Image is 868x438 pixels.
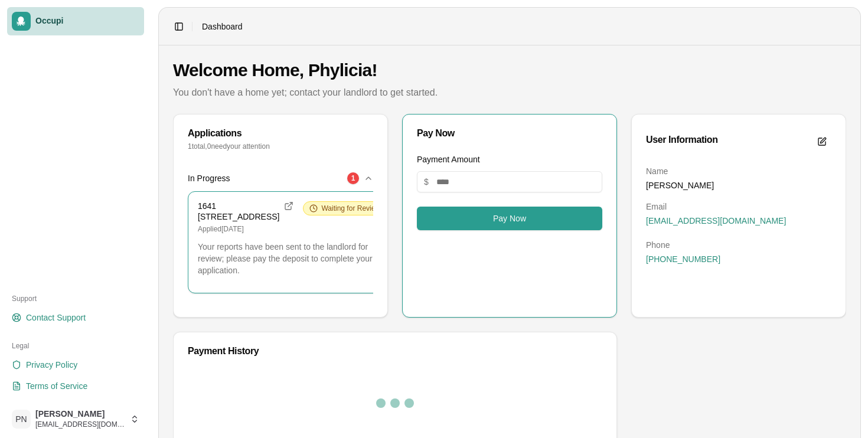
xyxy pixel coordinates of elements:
[12,410,31,429] span: PN
[7,355,144,374] a: Privacy Policy
[173,60,846,81] h1: Welcome Home, Phylicia!
[188,165,373,191] button: In Progress1
[7,405,144,433] button: PN[PERSON_NAME][EMAIL_ADDRESS][DOMAIN_NAME]
[173,86,846,100] p: You don't have a home yet; contact your landlord to get started.
[35,420,125,429] span: [EMAIL_ADDRESS][DOMAIN_NAME]
[188,172,230,184] span: In Progress
[188,142,373,151] p: 1 total, 0 need your attention
[35,409,125,420] span: [PERSON_NAME]
[7,308,144,327] a: Contact Support
[188,191,373,303] div: In Progress1
[35,16,139,27] span: Occupi
[646,135,718,145] div: User Information
[26,380,87,392] span: Terms of Service
[198,224,293,234] p: Applied [DATE]
[321,204,380,213] span: Waiting for Review
[424,176,429,188] span: $
[26,359,77,371] span: Privacy Policy
[417,129,602,138] div: Pay Now
[417,207,602,230] button: Pay Now
[646,253,720,265] span: [PHONE_NUMBER]
[646,165,831,177] dt: Name
[347,172,359,184] div: 1
[188,347,602,356] div: Payment History
[7,336,144,355] div: Legal
[417,155,480,164] label: Payment Amount
[7,289,144,308] div: Support
[646,201,831,213] dt: Email
[202,21,243,32] span: Dashboard
[202,21,243,32] nav: breadcrumb
[7,7,144,35] a: Occupi
[646,179,831,191] dd: [PERSON_NAME]
[282,199,296,213] button: View public listing
[198,201,279,222] h3: 1641 [STREET_ADDRESS]
[646,239,831,251] dt: Phone
[26,312,86,323] span: Contact Support
[646,215,786,227] span: [EMAIL_ADDRESS][DOMAIN_NAME]
[198,241,387,276] p: Your reports have been sent to the landlord for review; please pay the deposit to complete your a...
[188,129,373,138] div: Applications
[7,377,144,395] a: Terms of Service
